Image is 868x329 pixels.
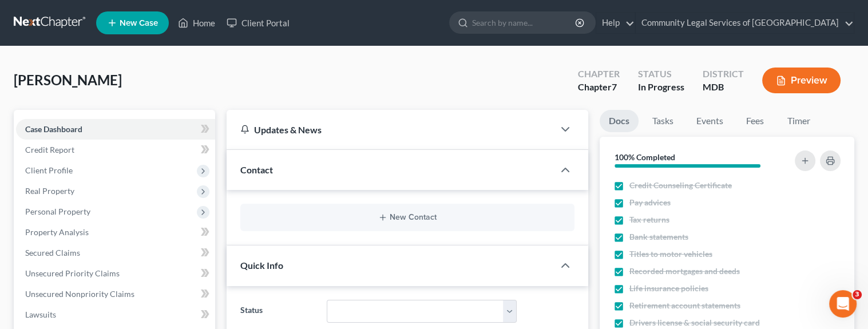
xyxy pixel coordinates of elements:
a: Home [172,13,221,33]
div: Status [638,68,684,81]
span: Pay advices [629,197,671,208]
a: Community Legal Services of [GEOGRAPHIC_DATA] [636,13,854,33]
input: Search by name... [472,12,577,33]
a: Property Analysis [16,222,215,243]
span: 3 [853,290,862,299]
a: Case Dashboard [16,119,215,140]
a: Unsecured Nonpriority Claims [16,284,215,304]
span: Bank statements [629,231,688,243]
span: Life insurance policies [629,283,708,294]
span: Unsecured Priority Claims [25,268,120,278]
div: Chapter [578,81,620,94]
button: New Contact [249,213,565,222]
span: Case Dashboard [25,124,82,134]
a: Credit Report [16,140,215,160]
span: Lawsuits [25,310,56,319]
span: Retirement account statements [629,300,740,311]
span: Contact [240,164,273,175]
span: [PERSON_NAME] [14,72,122,88]
div: Chapter [578,68,620,81]
a: Lawsuits [16,304,215,325]
span: Credit Report [25,145,74,154]
button: Preview [762,68,841,93]
a: Unsecured Priority Claims [16,263,215,284]
span: New Case [120,19,158,27]
label: Status [235,300,321,323]
span: 7 [612,81,617,92]
span: Real Property [25,186,74,196]
span: Titles to motor vehicles [629,248,712,260]
span: Personal Property [25,207,90,216]
span: Quick Info [240,260,283,271]
a: Docs [600,110,639,132]
span: Drivers license & social security card [629,317,760,328]
span: Unsecured Nonpriority Claims [25,289,134,299]
div: District [703,68,744,81]
a: Events [687,110,732,132]
div: In Progress [638,81,684,94]
a: Secured Claims [16,243,215,263]
span: Secured Claims [25,248,80,257]
div: MDB [703,81,744,94]
iframe: Intercom live chat [829,290,857,318]
span: Property Analysis [25,227,89,237]
a: Tasks [643,110,683,132]
span: Client Profile [25,165,73,175]
span: Credit Counseling Certificate [629,180,732,191]
span: Recorded mortgages and deeds [629,265,740,277]
a: Client Portal [221,13,295,33]
span: Tax returns [629,214,669,225]
strong: 100% Completed [615,152,675,162]
a: Fees [737,110,774,132]
a: Timer [778,110,819,132]
div: Updates & News [240,124,540,136]
a: Help [596,13,635,33]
